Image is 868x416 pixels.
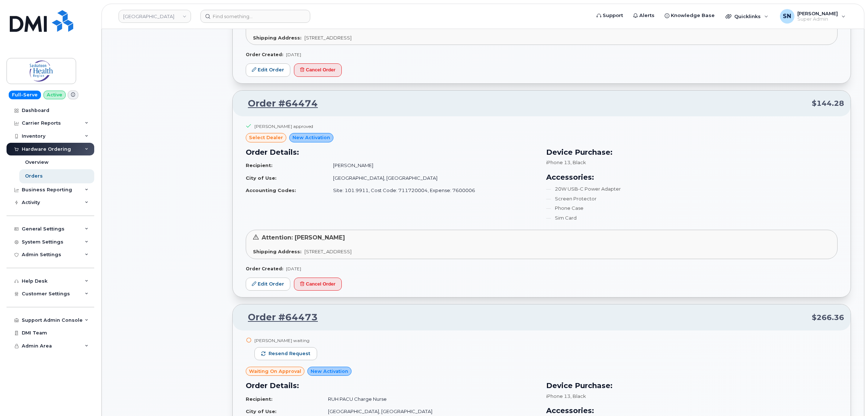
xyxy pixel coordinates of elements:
span: [STREET_ADDRESS] [304,249,352,254]
td: RUH PACU Charge Nurse [321,393,537,405]
span: [DATE] [286,52,301,57]
span: [STREET_ADDRESS] [304,35,352,41]
strong: Order Created: [246,266,283,271]
span: , Black [570,393,586,399]
span: New Activation [292,134,330,141]
span: $144.28 [812,98,844,109]
strong: City of Use: [246,408,277,414]
a: Saskatoon Health Region [119,10,191,23]
a: Order #64473 [239,311,318,324]
strong: Recipient: [246,162,273,168]
span: Alerts [639,12,655,19]
strong: Shipping Address: [253,35,302,41]
span: $266.36 [812,312,844,323]
li: Phone Case [546,205,838,212]
button: Cancel Order [294,278,342,291]
span: Super Admin [797,16,838,22]
a: Edit Order [246,278,290,291]
a: Edit Order [246,63,290,77]
strong: City of Use: [246,175,277,181]
span: select Dealer [249,134,283,141]
span: , Black [570,159,586,165]
span: Resend request [269,350,310,357]
div: [PERSON_NAME] waiting [254,337,317,344]
a: Order #64474 [239,97,318,110]
h3: Order Details: [246,380,537,391]
li: 20W USB-C Power Adapter [546,186,838,192]
span: Attention: [PERSON_NAME] [262,234,345,241]
td: [GEOGRAPHIC_DATA], [GEOGRAPHIC_DATA] [327,172,537,184]
div: [PERSON_NAME] approved [254,123,313,129]
span: SN [783,12,791,21]
button: Cancel Order [294,63,342,77]
h3: Order Details: [246,147,537,158]
a: Alerts [628,8,660,23]
h3: Accessories: [546,172,838,183]
div: Sabrina Nguyen [775,9,851,24]
span: Quicklinks [734,13,761,19]
span: New Activation [311,368,348,375]
span: iPhone 13 [546,159,570,165]
div: Quicklinks [720,9,773,24]
span: Waiting On Approval [249,368,301,375]
iframe: Messenger Launcher [836,384,863,411]
strong: Order Created: [246,52,283,57]
td: Site: 101.9911, Cost Code: 711720004, Expense: 7600006 [327,184,537,197]
span: [PERSON_NAME] [797,11,838,16]
li: Sim Card [546,215,838,221]
span: Knowledge Base [671,12,715,19]
td: [PERSON_NAME] [327,159,537,172]
input: Find something... [200,10,310,23]
li: Screen Protector [546,195,838,202]
strong: Shipping Address: [253,249,302,254]
h3: Accessories: [546,405,838,416]
span: iPhone 13 [546,393,570,399]
strong: Accounting Codes: [246,187,296,193]
h3: Device Purchase: [546,380,838,391]
a: Support [591,8,628,23]
strong: Recipient: [246,396,273,402]
span: Support [603,12,623,19]
a: Knowledge Base [660,8,720,23]
h3: Device Purchase: [546,147,838,158]
span: [DATE] [286,266,301,271]
button: Resend request [254,347,317,360]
